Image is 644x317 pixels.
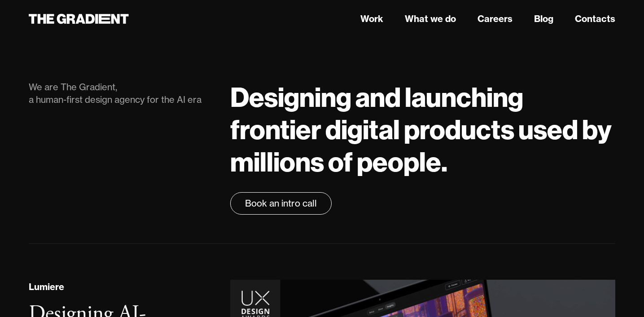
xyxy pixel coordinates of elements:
[478,12,513,26] a: Careers
[29,280,64,294] div: Lumiere
[230,192,332,215] a: Book an intro call
[360,12,383,26] a: Work
[534,12,553,26] a: Blog
[29,81,212,106] div: We are The Gradient, a human-first design agency for the AI era
[405,12,456,26] a: What we do
[575,12,615,26] a: Contacts
[230,81,615,178] h1: Designing and launching frontier digital products used by millions of people.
